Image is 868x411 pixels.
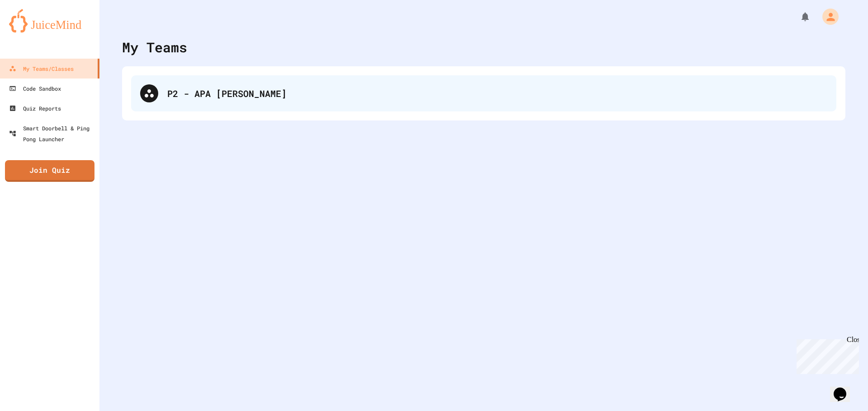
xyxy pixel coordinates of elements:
a: Join Quiz [5,160,94,182]
iframe: chat widget [830,375,859,402]
div: My Teams/Classes [9,63,74,74]
div: Smart Doorbell & Ping Pong Launcher [9,123,96,144]
img: logo-orange.svg [9,9,90,32]
div: Quiz Reports [9,103,61,114]
div: My Notifications [783,9,813,24]
div: Code Sandbox [9,83,61,94]
div: P2 - APA [PERSON_NAME] [167,87,827,100]
div: Chat with us now!Close [4,4,62,57]
iframe: chat widget [793,336,859,374]
div: P2 - APA [PERSON_NAME] [131,75,836,111]
div: My Account [813,6,841,27]
div: My Teams [122,37,187,57]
